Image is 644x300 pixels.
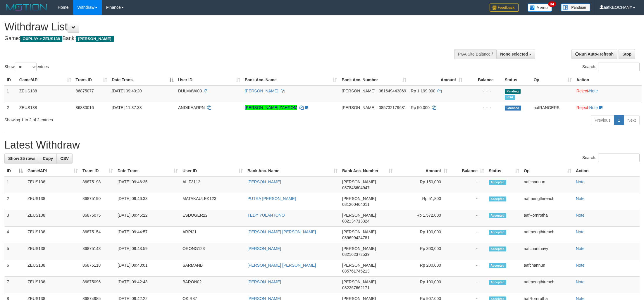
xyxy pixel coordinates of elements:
[245,165,340,176] th: Bank Acc. Name: activate to sort column ascending
[521,165,574,176] th: Op: activate to sort column ascending
[80,243,115,260] td: 86875143
[17,75,73,85] th: Game/API: activate to sort column ascending
[489,280,506,285] span: Accepted
[342,235,369,240] span: Copy 089699424781 to clipboard
[342,89,375,93] span: [PERSON_NAME]
[409,75,465,85] th: Amount: activate to sort column ascending
[467,88,500,94] div: - - -
[76,105,94,110] span: 86830016
[20,36,62,42] span: OXPLAY > ZEUS138
[4,36,423,42] h4: Game: Bank:
[521,243,574,260] td: aafchanthavy
[4,260,25,277] td: 6
[576,89,588,93] a: Reject
[245,89,278,93] a: [PERSON_NAME]
[582,63,640,71] label: Search:
[489,263,506,268] span: Accepted
[180,243,245,260] td: ORONG123
[624,115,640,125] a: Next
[342,246,376,251] span: [PERSON_NAME]
[80,227,115,243] td: 86875154
[39,154,57,163] a: Copy
[4,85,17,102] td: 1
[4,210,25,227] td: 3
[528,4,552,12] img: Button%20Memo.svg
[4,115,264,123] div: Showing 1 to 2 of 2 entries
[521,193,574,210] td: aafmengthireach
[342,252,369,257] span: Copy 082162373539 to clipboard
[531,75,574,85] th: Op: activate to sort column ascending
[450,243,486,260] td: -
[450,165,486,176] th: Balance: activate to sort column ascending
[247,180,281,184] a: [PERSON_NAME]
[450,210,486,227] td: -
[576,230,585,234] a: Note
[342,285,369,290] span: Copy 082267662171 to clipboard
[576,263,585,268] a: Note
[4,176,25,193] td: 1
[411,105,430,110] span: Rp 50.000
[489,230,506,235] span: Accepted
[180,260,245,277] td: SARMANB
[395,277,450,293] td: Rp 100,000
[521,227,574,243] td: aafmengthireach
[576,196,585,201] a: Note
[176,75,242,85] th: User ID: activate to sort column ascending
[4,165,25,176] th: ID: activate to sort column descending
[502,75,531,85] th: Status
[395,260,450,277] td: Rp 200,000
[598,63,640,71] input: Search:
[505,106,521,111] span: Grabbed
[80,176,115,193] td: 86875198
[450,277,486,293] td: -
[115,260,180,277] td: [DATE] 09:43:01
[180,176,245,193] td: ALIF3112
[4,193,25,210] td: 2
[454,49,496,59] div: PGA Site Balance /
[505,89,521,94] span: Pending
[178,89,202,93] span: DULMAWI03
[4,243,25,260] td: 5
[576,246,585,251] a: Note
[180,277,245,293] td: BARON02
[489,196,506,201] span: Accepted
[589,89,598,93] a: Note
[576,180,585,184] a: Note
[4,21,423,33] h1: Withdraw List
[115,243,180,260] td: [DATE] 09:43:59
[582,154,640,162] label: Search:
[25,260,80,277] td: ZEUS138
[379,89,406,93] span: Copy 081649443869 to clipboard
[450,227,486,243] td: -
[342,213,376,218] span: [PERSON_NAME]
[342,230,376,234] span: [PERSON_NAME]
[574,165,640,176] th: Action
[115,227,180,243] td: [DATE] 09:44:57
[115,193,180,210] td: [DATE] 09:46:33
[43,156,53,161] span: Copy
[521,176,574,193] td: aafchannun
[242,75,340,85] th: Bank Acc. Name: activate to sort column ascending
[467,105,500,111] div: - - -
[576,105,588,110] a: Reject
[4,102,17,113] td: 2
[340,165,395,176] th: Bank Acc. Number: activate to sort column ascending
[17,85,73,102] td: ZEUS138
[589,105,598,110] a: Note
[25,165,80,176] th: Game/API: activate to sort column ascending
[342,196,376,201] span: [PERSON_NAME]
[115,277,180,293] td: [DATE] 09:42:43
[576,280,585,284] a: Note
[4,277,25,293] td: 7
[80,193,115,210] td: 86875190
[465,75,502,85] th: Balance
[342,185,369,190] span: Copy 087843604947 to clipboard
[247,246,281,251] a: [PERSON_NAME]
[247,280,281,284] a: [PERSON_NAME]
[379,105,406,110] span: Copy 085732179681 to clipboard
[115,210,180,227] td: [DATE] 09:45:22
[247,230,316,234] a: [PERSON_NAME] [PERSON_NAME]
[4,227,25,243] td: 4
[4,3,49,12] img: MOTION_logo.png
[247,263,316,268] a: [PERSON_NAME] [PERSON_NAME]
